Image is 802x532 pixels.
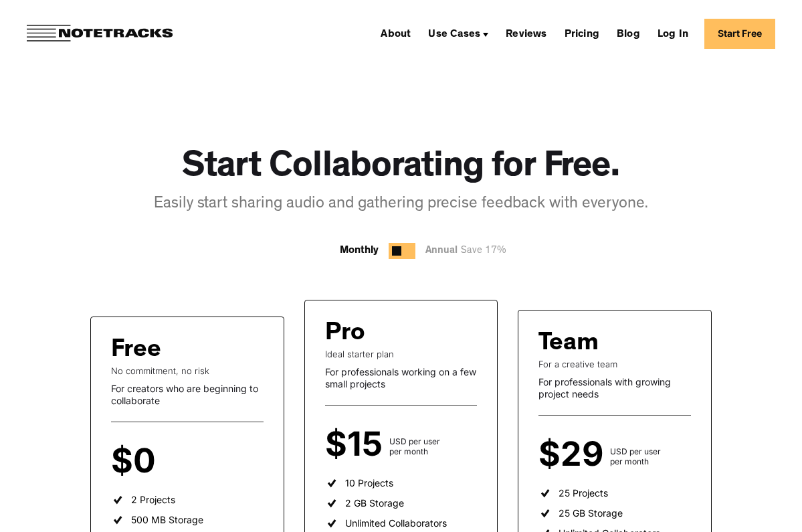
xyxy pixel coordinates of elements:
div: Free [111,337,161,365]
div: 25 Projects [559,487,608,499]
div: 2 Projects [131,494,175,506]
div: Team [538,331,599,359]
div: 25 GB Storage [559,507,623,519]
div: Annual [425,243,513,260]
div: Unlimited Collaborators [345,517,447,529]
div: For professionals working on a few small projects [325,366,478,389]
span: Save 17% [458,246,506,256]
div: USD per user per month [389,436,440,456]
div: Ideal starter plan [325,349,478,359]
div: Monthly [340,243,379,259]
a: Reviews [500,23,552,44]
h1: Start Collaborating for Free. [182,147,620,191]
div: 10 Projects [345,477,393,489]
div: Use Cases [428,29,480,40]
div: Use Cases [423,23,494,44]
a: Pricing [559,23,605,44]
a: Start Free [704,19,775,49]
div: $0 [111,449,163,473]
div: USD per user per month [610,446,661,466]
div: Pro [325,321,365,349]
a: Blog [611,23,645,44]
div: For a creative team [538,359,691,369]
div: For professionals with growing project needs [538,376,691,400]
div: Easily start sharing audio and gathering precise feedback with everyone. [154,193,648,216]
div: $29 [538,442,610,466]
a: About [375,23,416,44]
div: per user per month [163,453,201,473]
div: 2 GB Storage [345,497,404,509]
a: Log In [652,23,694,44]
div: For creators who are beginning to collaborate [111,383,264,406]
div: No commitment, no risk [111,365,264,376]
div: $15 [325,432,389,456]
div: 500 MB Storage [131,514,203,526]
